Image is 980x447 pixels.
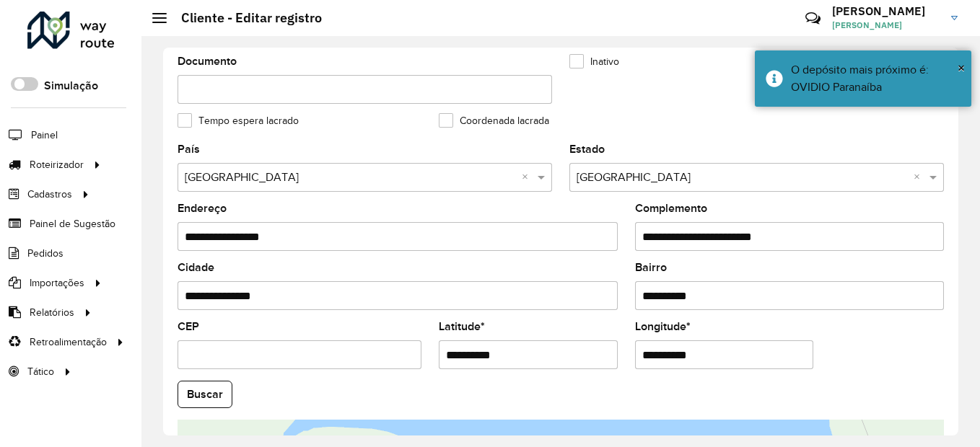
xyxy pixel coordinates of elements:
[958,60,965,76] span: ×
[178,200,227,217] label: Endereço
[167,10,322,26] h2: Cliente - Editar registro
[30,335,107,350] span: Retroalimentação
[31,128,58,143] span: Painel
[439,318,485,335] label: Latitude
[832,4,940,18] h3: [PERSON_NAME]
[30,275,84,291] span: Importações
[27,187,72,202] span: Cadastros
[791,61,961,96] div: O depósito mais próximo é: OVIDIO Paranaíba
[30,216,115,231] span: Painel de Sugestão
[178,259,214,276] label: Cidade
[178,141,200,158] label: País
[832,19,940,32] span: [PERSON_NAME]
[44,77,98,94] label: Simulação
[178,113,299,128] label: Tempo espera lacrado
[569,54,619,69] label: Inativo
[635,200,707,217] label: Complemento
[27,364,54,379] span: Tático
[439,113,549,128] label: Coordenada lacrada
[30,305,74,320] span: Relatórios
[958,57,965,79] button: Close
[178,381,232,408] button: Buscar
[27,246,64,261] span: Pedidos
[569,141,605,158] label: Estado
[635,259,667,276] label: Bairro
[178,318,199,335] label: CEP
[914,169,926,186] span: Clear all
[797,3,828,34] a: Contato Rápido
[178,53,237,70] label: Documento
[30,157,84,172] span: Roteirizador
[522,169,534,186] span: Clear all
[635,318,691,335] label: Longitude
